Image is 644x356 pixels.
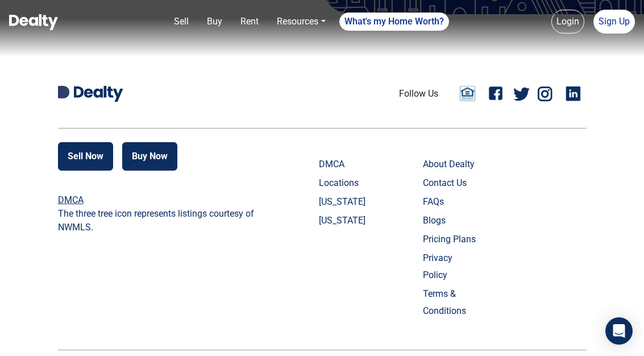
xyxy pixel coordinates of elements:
p: The three tree icon represents listings courtesy of NWMLS. [58,207,260,234]
img: Dealty D [58,86,69,98]
a: Contact Us [423,175,479,192]
a: Twitter [513,82,530,105]
a: What's my Home Worth? [339,13,449,31]
img: Dealty [74,86,123,102]
a: DMCA [58,194,84,205]
iframe: BigID CMP Widget [6,325,37,356]
a: Login [551,10,584,34]
a: Locations [319,175,375,192]
li: Follow Us [399,87,438,101]
a: Pricing Plans [423,231,479,248]
a: Facebook [485,82,508,105]
a: Linkedin [564,82,587,105]
img: Dealty - Buy, Sell & Rent Homes [9,14,58,30]
button: Buy Now [122,142,177,171]
a: Sell [169,10,193,33]
button: Sell Now [58,142,113,171]
a: DMCA [319,156,375,173]
a: About Dealty [423,156,479,173]
a: Blogs [423,212,479,229]
a: Privacy Policy [423,250,479,284]
a: Rent [236,10,263,33]
a: Resources [272,10,330,33]
a: Sign Up [593,10,635,34]
a: Buy [202,10,227,33]
a: Instagram [535,82,558,105]
a: Terms & Conditions [423,285,479,320]
a: FAQs [423,193,479,210]
div: Open Intercom Messenger [605,317,633,345]
a: Email [456,85,479,102]
a: [US_STATE] [319,212,375,229]
a: [US_STATE] [319,193,375,210]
